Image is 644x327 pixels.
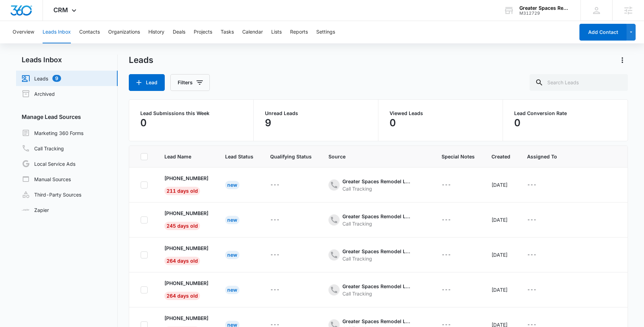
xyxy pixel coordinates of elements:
p: [PHONE_NUMBER] [164,244,208,252]
h1: Leads [129,55,153,65]
h2: Leads Inbox [16,55,118,65]
div: account name [519,5,570,11]
a: [PHONE_NUMBER]211 days old [164,175,208,194]
span: Source [328,153,425,160]
div: - - Select to Edit Field [328,178,425,192]
div: [DATE] [491,286,510,293]
a: Leads9 [22,74,61,83]
span: CRM [53,6,68,14]
span: Lead Name [164,153,208,160]
div: [DATE] [491,216,510,223]
button: Actions [617,55,628,66]
a: Third-Party Sources [22,190,81,199]
div: New [225,216,239,224]
span: Qualifying Status [270,153,312,160]
div: - - Select to Edit Field [270,181,292,189]
div: - - Select to Edit Field [527,216,549,224]
div: --- [527,216,536,224]
div: Greater Spaces Remodel LLC - Content [342,283,412,290]
a: Marketing 360 Forms [22,129,83,137]
button: Contacts [79,21,100,43]
button: Deals [173,21,185,43]
button: Lead [129,74,165,91]
p: Viewed Leads [390,111,491,116]
div: New [225,286,239,294]
div: --- [527,286,536,294]
button: Add Contact [579,24,627,41]
p: [PHONE_NUMBER] [164,279,208,287]
div: Greater Spaces Remodel LLC - Other [342,178,412,185]
a: Manual Sources [22,175,71,183]
div: account id [519,11,570,16]
button: Reports [290,21,308,43]
div: Greater Spaces Remodel LLC - Content [342,213,412,220]
div: Greater Spaces Remodel LLC - Content [342,318,412,325]
div: --- [442,286,451,294]
div: - - Select to Edit Field [270,251,292,259]
div: Call Tracking [342,255,412,262]
button: Filters [170,74,210,91]
a: New [225,217,239,223]
a: Local Service Ads [22,159,75,168]
div: Call Tracking [342,185,412,192]
div: - - Select to Edit Field [527,251,549,259]
p: 0 [390,117,396,128]
div: Call Tracking [342,290,412,297]
div: - - Select to Edit Field [442,216,464,224]
div: --- [442,216,451,224]
a: New [225,287,239,293]
span: 264 days old [164,292,200,300]
span: Special Notes [442,153,475,160]
p: [PHONE_NUMBER] [164,209,208,217]
div: Greater Spaces Remodel LLC - Other [342,248,412,255]
div: [DATE] [491,181,510,189]
p: 9 [265,117,271,128]
span: 245 days old [164,222,200,230]
a: New [225,252,239,258]
div: - - Select to Edit Field [442,181,464,189]
div: - - Select to Edit Field [442,251,464,259]
div: [DATE] [491,251,510,258]
p: 0 [140,117,147,128]
div: --- [270,251,280,259]
p: [PHONE_NUMBER] [164,314,208,322]
div: - - Select to Edit Field [270,216,292,224]
a: Archived [22,90,55,98]
button: Calendar [242,21,263,43]
p: Lead Conversion Rate [514,111,616,116]
span: Created [491,153,510,160]
div: - - Select to Edit Field [527,286,549,294]
span: Lead Status [225,153,253,160]
div: --- [442,181,451,189]
button: History [148,21,164,43]
a: [PHONE_NUMBER]264 days old [164,244,208,264]
div: - - Select to Edit Field [270,286,292,294]
div: New [225,181,239,189]
p: 0 [514,117,520,128]
div: - - Select to Edit Field [527,181,549,189]
span: 264 days old [164,257,200,265]
p: [PHONE_NUMBER] [164,175,208,182]
div: --- [270,216,280,224]
a: New [225,182,239,188]
a: [PHONE_NUMBER]245 days old [164,209,208,229]
div: --- [527,181,536,189]
button: Overview [13,21,34,43]
div: - - Select to Edit Field [328,283,425,297]
span: 211 days old [164,187,200,195]
button: Projects [194,21,212,43]
div: - - Select to Edit Field [442,286,464,294]
input: Search Leads [530,74,628,91]
button: Lists [271,21,282,43]
p: Unread Leads [265,111,367,116]
button: Leads Inbox [43,21,71,43]
a: Zapier [22,206,49,214]
div: - - Select to Edit Field [328,213,425,227]
div: Call Tracking [342,220,412,227]
button: Organizations [108,21,140,43]
h3: Manage Lead Sources [16,113,118,121]
span: Assigned To [527,153,557,160]
a: Call Tracking [22,144,64,152]
a: [PHONE_NUMBER]264 days old [164,279,208,299]
button: Tasks [221,21,234,43]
